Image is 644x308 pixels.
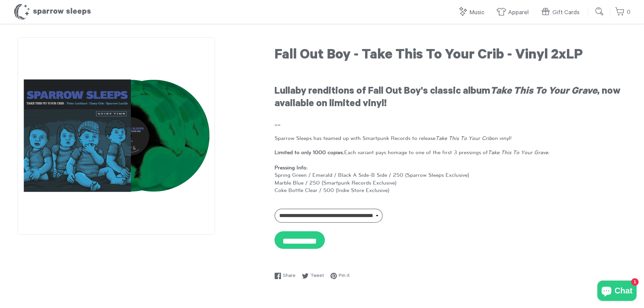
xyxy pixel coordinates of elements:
a: Music [458,5,488,20]
h1: Fall Out Boy - Take This To Your Crib - Vinyl 2xLP [275,48,626,65]
em: Take This To Your Grave [490,87,597,97]
strong: Lullaby renditions of Fall Out Boy's classic album , now available on limited vinyl! [275,87,620,110]
input: Submit [593,5,606,18]
strong: Limited to only 1000 copies. [275,149,344,155]
em: Take This To Your Crib [435,135,492,141]
h1: Sparrow Sleeps [14,3,91,20]
span: Sparrow Sleeps has teamed up with Smartpunk Records to release on vinyl! [275,135,512,141]
img: Fall Out Boy - Take This To Your Crib - Vinyl 2xLP [18,37,215,235]
a: Gift Cards [541,5,583,20]
strong: Pressing Info: [275,165,308,170]
h3: -- [275,120,626,132]
em: Take This To Your Grave. [488,149,549,155]
a: Apparel [496,5,532,20]
span: Each variant pays homage to one of the first 3 pressings of Spring Green / Emerald / Black A Side... [275,149,549,193]
span: Share [283,273,295,280]
span: Pin it [339,273,350,280]
span: Tweet [310,273,324,280]
a: 0 [615,5,630,20]
inbox-online-store-chat: Shopify online store chat [595,281,639,303]
a: Smartpunk Records Exclusive [323,180,395,186]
